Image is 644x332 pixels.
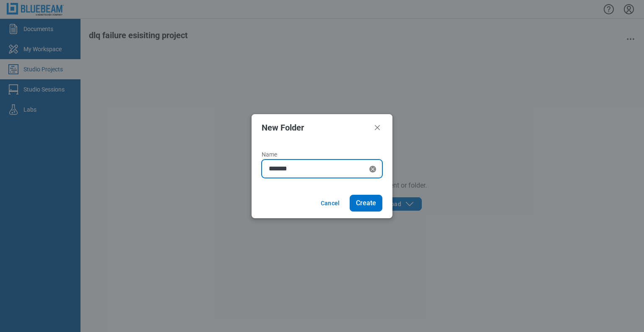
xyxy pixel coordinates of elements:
button: Cancel [311,195,350,212]
button: Close [372,123,382,133]
h2: New Folder [262,123,369,132]
div: Clear [368,164,378,174]
span: Name [262,151,278,158]
button: Create [350,195,382,212]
